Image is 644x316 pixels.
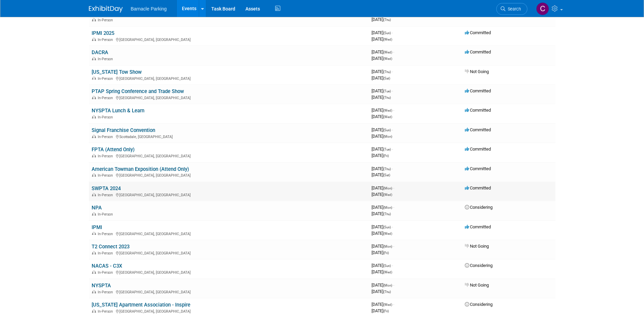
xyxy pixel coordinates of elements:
span: - [392,30,393,35]
span: (Tue) [383,148,391,151]
span: - [392,224,393,229]
span: [DATE] [372,95,391,100]
span: (Wed) [383,38,392,41]
span: In-Person [98,135,115,139]
span: (Mon) [383,284,392,287]
span: [DATE] [372,269,392,274]
a: NYSPTA Lunch & Learn [92,108,144,114]
div: [GEOGRAPHIC_DATA], [GEOGRAPHIC_DATA] [92,37,366,42]
span: (Mon) [383,186,392,190]
div: [GEOGRAPHIC_DATA], [GEOGRAPHIC_DATA] [92,95,366,100]
img: In-Person Event [92,154,96,157]
span: [DATE] [372,192,392,197]
span: Committed [465,108,491,113]
span: - [392,69,393,74]
img: In-Person Event [92,251,96,254]
div: [GEOGRAPHIC_DATA], [GEOGRAPHIC_DATA] [92,308,366,314]
div: [GEOGRAPHIC_DATA], [GEOGRAPHIC_DATA] [92,231,366,236]
img: In-Person Event [92,193,96,196]
span: In-Person [98,96,115,100]
div: [GEOGRAPHIC_DATA], [GEOGRAPHIC_DATA] [92,192,366,197]
span: In-Person [98,154,115,158]
span: (Wed) [383,115,392,119]
span: (Sun) [383,225,391,229]
span: [DATE] [372,289,391,294]
span: - [393,185,394,190]
span: (Thu) [383,96,391,99]
span: [DATE] [372,153,389,158]
span: - [393,108,394,113]
span: In-Person [98,251,115,255]
span: (Wed) [383,109,392,112]
span: In-Person [98,232,115,236]
span: [DATE] [372,250,389,255]
span: - [393,205,394,210]
span: [DATE] [372,17,391,22]
span: In-Person [98,57,115,61]
img: In-Person Event [92,309,96,313]
img: In-Person Event [92,290,96,293]
span: - [393,49,394,54]
span: Committed [465,146,491,152]
span: (Sat) [383,173,390,177]
span: [DATE] [372,172,390,177]
span: - [392,88,393,93]
img: In-Person Event [92,212,96,216]
span: [DATE] [372,308,389,313]
a: American Towman Exposition (Attend Only) [92,166,189,172]
a: PTAP Spring Conference and Trade Show [92,88,184,94]
span: (Sun) [383,128,391,132]
span: [DATE] [372,69,393,74]
img: In-Person Event [92,270,96,274]
div: [GEOGRAPHIC_DATA], [GEOGRAPHIC_DATA] [92,289,366,294]
span: Considering [465,205,493,210]
div: [GEOGRAPHIC_DATA], [GEOGRAPHIC_DATA] [92,75,366,81]
span: (Thu) [383,70,391,74]
span: Committed [465,185,491,190]
span: [DATE] [372,283,394,288]
span: In-Person [98,212,115,217]
span: (Mon) [383,206,392,209]
img: In-Person Event [92,173,96,177]
span: Considering [465,302,493,307]
img: In-Person Event [92,76,96,80]
span: (Mon) [383,135,392,138]
img: In-Person Event [92,96,96,99]
div: [GEOGRAPHIC_DATA], [GEOGRAPHIC_DATA] [92,269,366,275]
span: [DATE] [372,37,392,42]
span: (Wed) [383,50,392,54]
span: Committed [465,88,491,93]
span: Search [505,6,521,12]
span: - [392,127,393,132]
span: [DATE] [372,302,394,307]
span: Committed [465,166,491,171]
span: [DATE] [372,75,390,81]
span: [DATE] [372,30,393,35]
div: [GEOGRAPHIC_DATA], [GEOGRAPHIC_DATA] [92,153,366,158]
span: Committed [465,49,491,54]
img: In-Person Event [92,57,96,60]
a: NYSPTA [92,283,111,289]
a: [US_STATE] Apartment Association - Inspire [92,302,190,308]
span: In-Person [98,290,115,294]
img: In-Person Event [92,38,96,41]
span: - [392,166,393,171]
span: Considering [465,263,493,268]
span: (Wed) [383,303,392,307]
span: (Fri) [383,154,389,158]
span: (Wed) [383,193,392,197]
span: [DATE] [372,56,392,61]
span: In-Person [98,38,115,42]
span: - [392,146,393,152]
span: (Fri) [383,309,389,313]
span: (Wed) [383,232,392,235]
img: In-Person Event [92,115,96,118]
span: - [393,283,394,288]
span: In-Person [98,173,115,178]
span: [DATE] [372,134,392,139]
span: (Wed) [383,270,392,274]
span: [DATE] [372,244,394,249]
span: [DATE] [372,231,392,236]
span: (Thu) [383,212,391,216]
span: (Sun) [383,264,391,268]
